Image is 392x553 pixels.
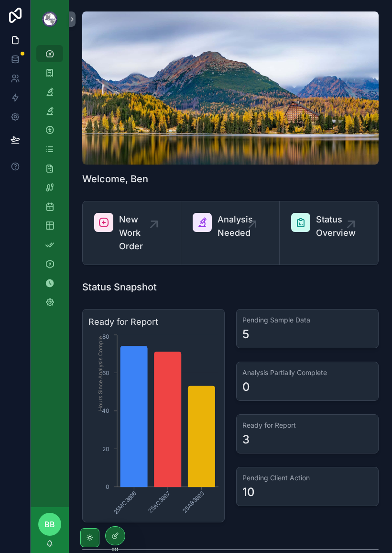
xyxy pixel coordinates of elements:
h3: Ready for Report [88,315,218,329]
span: Analysis Needed [218,213,253,240]
span: BB [44,519,55,530]
div: 5 [242,327,249,342]
h3: Pending Sample Data [242,315,372,325]
h3: Pending Client Action [242,473,372,483]
tspan: 25AB3893 [181,489,206,514]
tspan: 80 [102,333,109,340]
tspan: 20 [102,445,109,453]
div: 0 [242,379,250,395]
tspan: 60 [102,369,109,376]
span: New Work Order [119,213,154,253]
tspan: 0 [106,483,109,490]
div: chart [88,332,218,516]
div: 3 [242,432,250,447]
div: 10 [242,485,255,500]
tspan: Hours Since Analysis Comple [97,336,104,411]
tspan: 25MC3896 [112,489,138,515]
a: Status Overview [280,201,378,265]
h1: Welcome, Ben [82,172,148,186]
h3: Analysis Partially Complete [242,368,372,377]
span: Status Overview [316,213,356,240]
a: New Work Order [83,201,181,265]
img: App logo [42,11,57,27]
div: scrollable content [31,38,69,323]
tspan: 25AC3897 [147,489,172,514]
a: Analysis Needed [181,201,280,265]
h1: Status Snapshot [82,280,157,294]
tspan: 40 [102,407,109,414]
h3: Ready for Report [242,420,372,430]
